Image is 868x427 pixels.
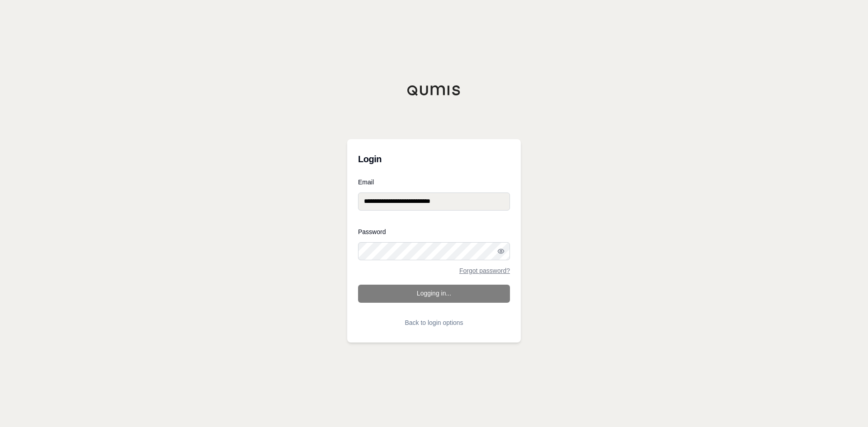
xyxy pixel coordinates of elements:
[459,267,510,274] a: Forgot password?
[358,150,510,168] h3: Login
[407,85,461,96] img: Qumis
[358,314,510,332] button: Back to login options
[358,229,510,235] label: Password
[358,179,510,185] label: Email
